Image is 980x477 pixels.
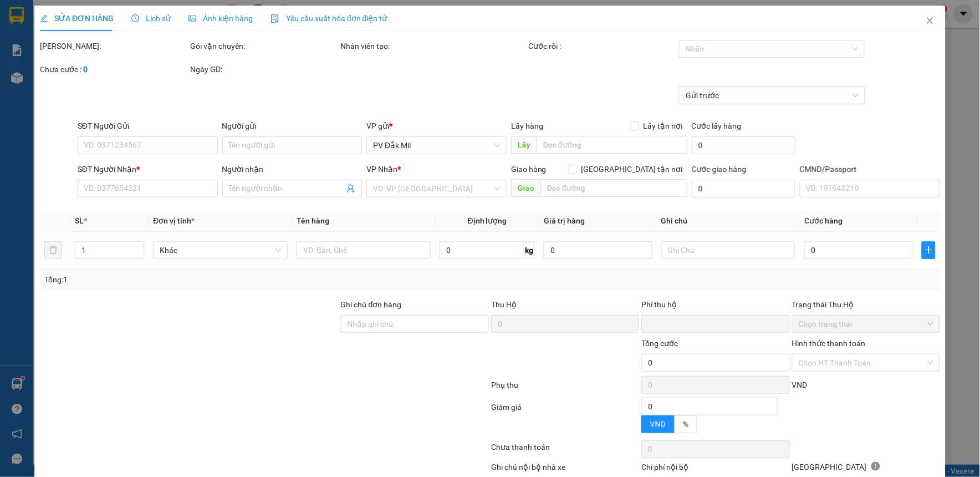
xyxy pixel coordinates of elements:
[78,163,218,175] div: SĐT Người Nhận
[490,401,640,438] div: Giảm giá
[153,216,195,225] span: Đơn vị tính
[491,300,517,309] span: Thu Hộ
[222,120,362,132] div: Người gửi
[686,87,858,104] span: Gửi trước
[160,242,281,258] span: Khác
[40,14,114,23] span: SỬA ĐƠN HÀNG
[297,241,431,259] input: VD: Bàn, Ghế
[799,316,933,332] span: Chọn trạng thái
[188,14,253,23] span: Ảnh kiện hàng
[692,136,796,154] input: Cước lấy hàng
[131,14,139,22] span: clock-circle
[341,300,402,309] label: Ghi chú đơn hàng
[544,216,585,225] span: Giá trị hàng
[692,165,747,174] label: Cước giao hàng
[511,121,543,130] span: Lấy hàng
[915,6,946,37] button: Close
[40,63,188,75] div: Chưa cước :
[540,179,687,197] input: Dọc đường
[524,241,535,259] span: kg
[537,136,687,154] input: Dọc đường
[511,179,540,197] span: Giao
[692,180,796,197] input: Cước giao hàng
[804,216,843,225] span: Cước hàng
[692,121,742,130] label: Cước lấy hàng
[222,163,362,175] div: Người nhận
[75,216,84,225] span: SL
[577,163,687,175] span: [GEOGRAPHIC_DATA] tận nơi
[270,14,279,23] img: icon
[641,339,678,348] span: Tổng cước
[529,40,677,52] div: Cước rồi :
[40,14,48,22] span: edit
[366,120,507,132] div: VP gửi
[871,462,880,471] span: info-circle
[341,315,489,333] input: Ghi chú đơn hàng
[683,420,688,429] span: %
[40,40,188,52] div: [PERSON_NAME]:
[511,136,537,154] span: Lấy
[373,137,500,154] span: PV Đắk Mil
[926,16,935,25] span: close
[44,273,379,286] div: Tổng: 1
[490,441,640,460] div: Chưa thanh toán
[792,339,866,348] label: Hình thức thanh toán
[366,165,397,174] span: VP Nhận
[297,216,329,225] span: Tên hàng
[188,14,196,22] span: picture
[83,65,88,74] b: 0
[792,380,808,389] span: VND
[511,165,547,174] span: Giao hàng
[78,120,218,132] div: SĐT Người Gửi
[657,210,800,232] th: Ghi chú
[468,216,507,225] span: Định lượng
[190,63,338,75] div: Ngày GD:
[650,420,666,429] span: VND
[490,379,640,398] div: Phụ thu
[800,163,940,175] div: CMND/Passport
[190,40,338,52] div: Gói vận chuyển:
[341,40,527,52] div: Nhân viên tạo:
[641,298,789,315] div: Phí thu hộ
[346,184,355,193] span: user-add
[639,120,687,132] span: Lấy tận nơi
[792,298,940,311] div: Trạng thái Thu Hộ
[131,14,171,23] span: Lịch sử
[922,246,935,255] span: plus
[922,241,936,259] button: plus
[661,241,796,259] input: Ghi Chú
[270,14,387,23] span: Yêu cầu xuất hóa đơn điện tử
[44,241,62,259] button: delete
